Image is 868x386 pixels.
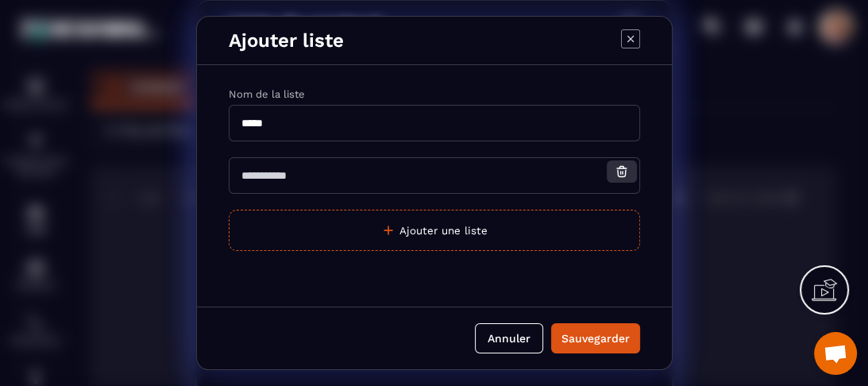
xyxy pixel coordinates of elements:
button: Ajouter une liste [229,210,640,251]
button: Sauvegarder [551,323,640,353]
label: Nom de la liste [229,88,305,100]
div: Sauvegarder [561,330,630,346]
p: Ajouter liste [229,29,344,52]
div: Ouvrir le chat [814,332,857,375]
button: Annuler [475,323,543,353]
